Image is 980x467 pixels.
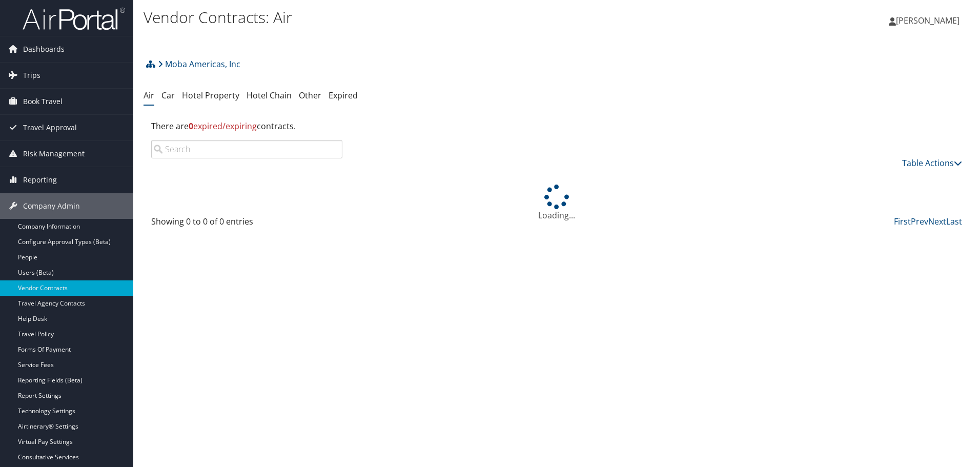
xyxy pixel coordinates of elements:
span: expired/expiring [189,120,257,132]
div: There are contracts. [144,112,970,140]
a: Car [161,90,175,101]
span: Travel Approval [23,115,77,140]
strong: 0 [189,120,193,132]
a: Other [299,90,321,101]
h1: Vendor Contracts: Air [144,7,695,28]
img: airportal-logo.png [23,7,125,31]
a: [PERSON_NAME] [889,5,970,36]
span: Dashboards [23,36,65,62]
a: Hotel Chain [247,90,292,101]
a: Next [928,216,946,227]
span: Trips [23,63,40,88]
input: Search [151,140,342,158]
span: [PERSON_NAME] [896,15,959,26]
div: Showing 0 to 0 of 0 entries [151,215,342,233]
a: Last [946,216,962,227]
a: Table Actions [902,157,962,169]
div: Loading... [144,185,970,221]
span: Reporting [23,167,57,193]
span: Risk Management [23,141,85,167]
a: Air [144,90,154,101]
a: First [894,216,911,227]
span: Company Admin [23,193,80,219]
a: Hotel Property [182,90,239,101]
a: Expired [329,90,358,101]
a: Prev [911,216,928,227]
span: Book Travel [23,89,63,114]
a: Moba Americas, Inc [158,54,240,74]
